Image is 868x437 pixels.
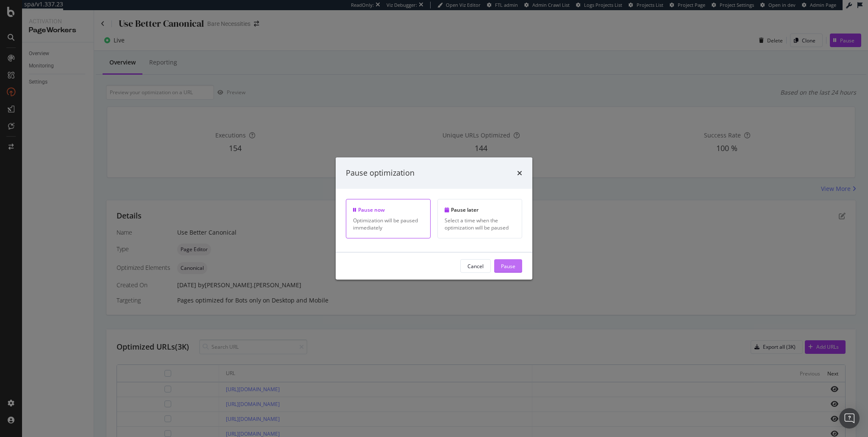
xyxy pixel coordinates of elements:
div: Cancel [467,262,484,269]
div: modal [336,157,532,280]
button: Cancel [460,259,491,273]
div: Optimization will be paused immediately [353,217,423,231]
div: times [517,168,522,179]
div: Pause later [445,206,515,213]
div: Select a time when the optimization will be paused [445,217,515,231]
div: Pause [501,262,515,269]
div: Pause now [353,206,423,213]
button: Pause [494,259,522,273]
div: Pause optimization [346,168,415,179]
div: Open Intercom Messenger [839,408,860,429]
